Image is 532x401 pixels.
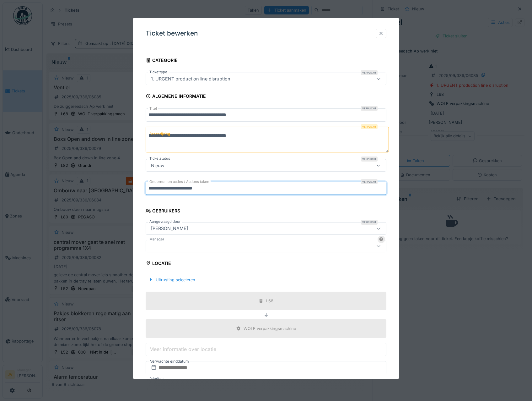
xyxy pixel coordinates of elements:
[148,162,167,169] div: Nieuw
[361,70,378,75] div: Verplicht
[361,179,378,184] div: Verplicht
[146,276,198,284] div: Uitrusting selecteren
[148,376,165,382] label: Prioriteit
[361,157,378,162] div: Verplicht
[146,206,180,217] div: Gebruikers
[149,358,190,365] label: Verwachte einddatum
[148,225,191,232] div: [PERSON_NAME]
[148,76,233,83] div: 1. URGENT production line disruption
[361,106,378,111] div: Verplicht
[146,56,178,66] div: Categorie
[148,179,211,185] label: Ondernomen acties / Actions taken
[148,156,171,162] label: Ticketstatus
[146,92,206,102] div: Algemene informatie
[361,124,378,129] div: Verplicht
[148,237,165,242] label: Manager
[148,346,218,353] label: Meer informatie over locatie
[148,219,182,224] label: Aangevraagd door
[146,30,198,37] h3: Ticket bewerken
[244,326,296,332] div: WOLF verpakkingsmachine
[361,220,378,225] div: Verplicht
[266,298,273,304] div: L68
[148,70,169,75] label: Tickettype
[148,130,171,138] label: Beschrijving
[146,259,171,269] div: Locatie
[148,106,158,112] label: Titel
